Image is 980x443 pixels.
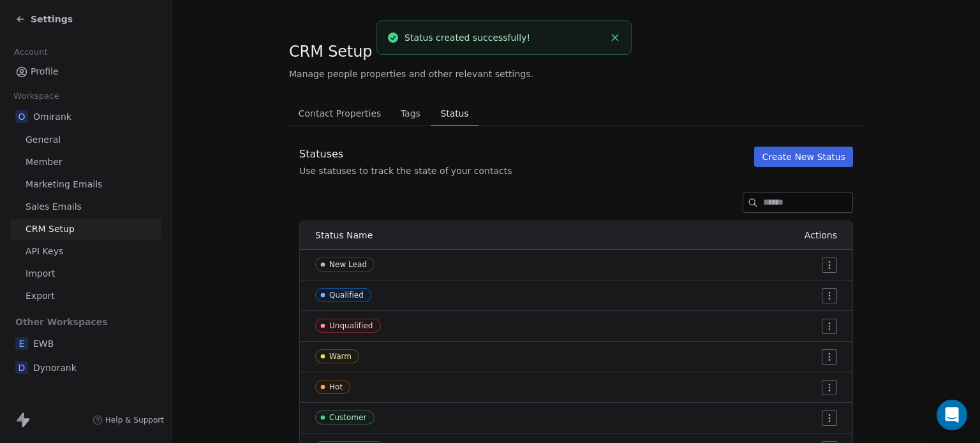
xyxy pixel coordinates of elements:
[26,156,63,169] span: Member
[10,286,161,307] a: Export
[10,61,161,82] a: Profile
[329,413,367,422] div: Customer
[33,110,71,123] span: Omirank
[26,245,63,258] span: API Keys
[8,87,64,106] span: Workspace
[33,337,54,350] span: EWB
[10,219,161,240] a: CRM Setup
[105,415,164,425] span: Help & Support
[607,29,623,46] button: Close toast
[15,110,28,123] span: O
[31,13,73,25] span: Settings
[329,291,364,300] div: Qualified
[10,241,161,262] a: API Keys
[754,147,853,167] button: Create New Status
[299,164,512,177] div: Use statuses to track the state of your contacts
[436,105,474,122] span: Status
[26,200,82,214] span: Sales Emails
[396,105,426,122] span: Tags
[805,230,837,240] span: Actions
[10,312,113,332] span: Other Workspaces
[10,152,161,173] a: Member
[937,400,967,430] div: Open Intercom Messenger
[15,361,28,374] span: D
[329,382,343,391] div: Hot
[10,263,161,284] a: Import
[26,267,55,280] span: Import
[329,321,373,330] div: Unqualified
[293,105,387,122] span: Contact Properties
[10,174,161,195] a: Marketing Emails
[93,415,164,425] a: Help & Support
[26,178,102,191] span: Marketing Emails
[329,260,367,269] div: New Lead
[10,129,161,150] a: General
[299,147,512,162] div: Statuses
[289,68,533,80] span: Manage people properties and other relevant settings.
[10,196,161,217] a: Sales Emails
[31,65,59,78] span: Profile
[8,43,53,62] span: Account
[26,133,61,147] span: General
[15,337,28,350] span: E
[405,31,604,45] div: Status created successfully!
[315,230,373,240] span: Status Name
[33,361,77,374] span: Dynorank
[26,222,75,236] span: CRM Setup
[26,289,55,303] span: Export
[289,42,372,61] span: CRM Setup
[15,13,73,25] a: Settings
[329,352,352,361] div: Warm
